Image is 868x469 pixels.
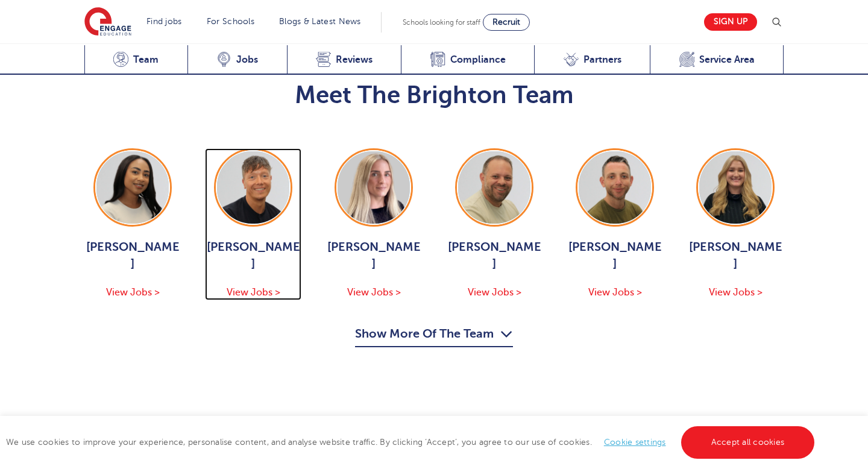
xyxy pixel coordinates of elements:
a: [PERSON_NAME] View Jobs > [205,148,301,300]
span: [PERSON_NAME] [446,239,542,272]
a: [PERSON_NAME] View Jobs > [687,148,784,300]
img: Megan Parsons [338,151,410,224]
a: [PERSON_NAME] View Jobs > [325,148,422,300]
span: We use cookies to improve your experience, personalise content, and analyse website traffic. By c... [6,438,817,447]
a: Cookie settings [604,438,666,447]
img: Engage Education [84,7,131,37]
span: [PERSON_NAME] [205,239,301,272]
h2: Meet The Brighton Team [84,81,784,110]
a: Find jobs [146,17,182,26]
a: Partners [534,45,650,75]
img: Gemma White [699,151,772,224]
span: View Jobs > [709,287,763,298]
a: [PERSON_NAME] View Jobs > [567,148,663,300]
span: Team [133,54,159,66]
span: Reviews [336,54,373,66]
span: View Jobs > [468,287,521,298]
a: Jobs [187,45,287,75]
a: Service Area [650,45,784,75]
a: For Schools [207,17,254,26]
span: Partners [583,54,621,66]
span: Schools looking for staff [403,18,480,27]
span: Jobs [236,54,258,66]
span: [PERSON_NAME] [84,239,181,272]
a: Sign up [704,13,757,31]
a: Compliance [401,45,534,75]
span: [PERSON_NAME] [687,239,784,272]
span: Service Area [699,54,755,66]
span: [PERSON_NAME] [567,239,663,272]
span: View Jobs > [106,287,160,298]
a: [PERSON_NAME] View Jobs > [84,148,181,300]
span: Compliance [450,54,506,66]
span: Recruit [492,17,520,27]
a: Recruit [483,14,530,31]
a: Reviews [287,45,401,75]
a: Blogs & Latest News [279,17,361,26]
img: Aaron Blackwell [217,151,289,224]
img: Paul Tricker [458,151,530,224]
span: [PERSON_NAME] [325,239,422,272]
img: Ryan Simmons [579,151,651,224]
a: Team [84,45,187,75]
a: [PERSON_NAME] View Jobs > [446,148,542,300]
button: Show More Of The Team [355,324,513,347]
span: View Jobs > [347,287,401,298]
a: Accept all cookies [681,426,815,459]
span: View Jobs > [588,287,642,298]
span: View Jobs > [227,287,280,298]
img: Mia Menson [96,151,169,224]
